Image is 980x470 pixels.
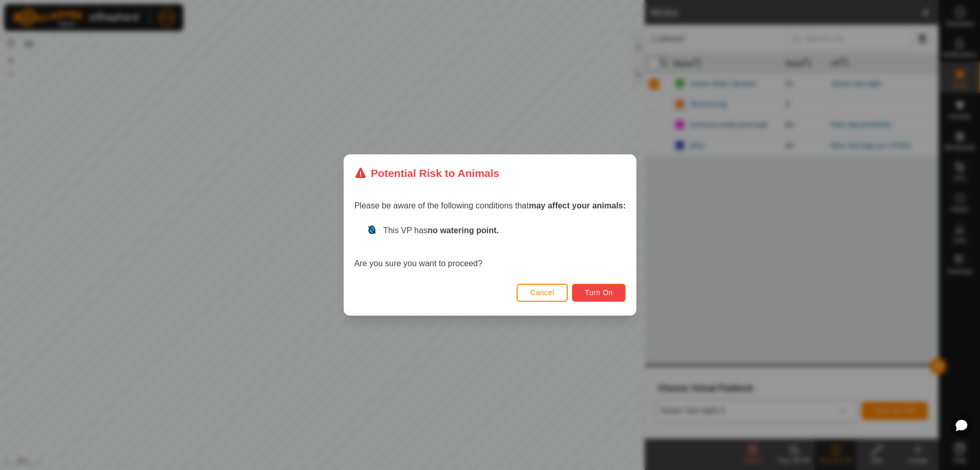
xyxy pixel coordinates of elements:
button: Cancel [517,284,568,302]
span: Cancel [530,288,554,297]
div: Are you sure you want to proceed? [354,224,626,270]
span: This VP has [383,226,499,235]
div: Potential Risk to Animals [354,165,500,181]
span: Turn On [585,288,613,297]
strong: no watering point. [428,226,499,235]
button: Turn On [572,284,626,302]
strong: may affect your animals: [529,201,626,210]
span: Please be aware of the following conditions that [354,201,626,210]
